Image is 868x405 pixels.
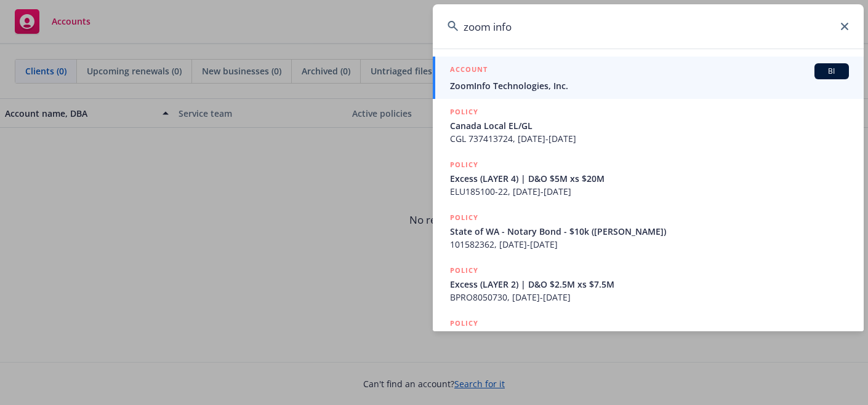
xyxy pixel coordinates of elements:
h5: ACCOUNT [450,63,488,78]
span: Excess (LAYER 4) | D&O $5M xs $20M [450,172,849,185]
h5: POLICY [450,264,478,277]
input: Search... [433,4,864,49]
a: ACCOUNTBIZoomInfo Technologies, Inc. [433,57,864,99]
h5: POLICY [450,159,478,171]
span: Canada Local EL/GL [450,119,849,132]
span: ELU185100-22, [DATE]-[DATE] [450,185,849,198]
span: Excess (LAYER 2) | D&O $2.5M xs $7.5M [450,278,849,291]
a: POLICYExcess (LAYER 2) | D&O $2.5M xs $7.5MBPRO8050730, [DATE]-[DATE] [433,258,864,310]
h5: POLICY [450,317,478,329]
span: ZoomInfo Technologies, Inc. [450,79,849,92]
a: POLICY$5M EPL [433,310,864,363]
a: POLICYExcess (LAYER 4) | D&O $5M xs $20MELU185100-22, [DATE]-[DATE] [433,152,864,205]
a: POLICYCanada Local EL/GLCGL 737413724, [DATE]-[DATE] [433,99,864,152]
span: CGL 737413724, [DATE]-[DATE] [450,132,849,145]
span: $5M EPL [450,331,849,344]
span: 101582362, [DATE]-[DATE] [450,238,849,251]
span: State of WA - Notary Bond - $10k ([PERSON_NAME]) [450,225,849,238]
h5: POLICY [450,106,478,118]
a: POLICYState of WA - Notary Bond - $10k ([PERSON_NAME])101582362, [DATE]-[DATE] [433,205,864,258]
span: BPRO8050730, [DATE]-[DATE] [450,291,849,304]
h5: POLICY [450,211,478,224]
span: BI [819,66,844,77]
